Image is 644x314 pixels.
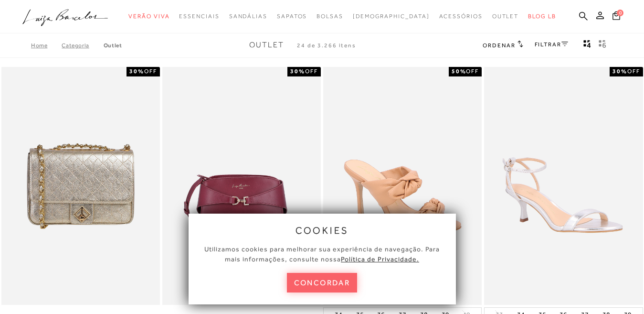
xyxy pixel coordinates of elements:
[277,13,307,20] span: Sapatos
[492,8,519,25] a: noSubCategoriesText
[31,42,62,49] a: Home
[128,13,169,20] span: Verão Viva
[317,13,343,20] span: Bolsas
[128,8,169,25] a: noSubCategoriesText
[129,68,144,75] strong: 30%
[305,68,318,75] span: OFF
[341,255,419,263] a: Política de Privacidade.
[229,13,267,20] span: Sandálias
[2,68,159,303] a: Bolsa média pesponto monograma dourado Bolsa média pesponto monograma dourado
[581,39,594,52] button: Mostrar 4 produtos por linha
[617,10,623,16] span: 0
[290,68,305,75] strong: 30%
[324,68,481,303] a: MULE DE SALTO ALTO EM COURO BEGE COM LAÇOS MULE DE SALTO ALTO EM COURO BEGE COM LAÇOS
[627,68,640,75] span: OFF
[297,42,356,49] span: 24 de 3.266 itens
[535,41,568,48] a: FILTRAR
[439,13,483,20] span: Acessórios
[296,225,349,236] span: cookies
[144,68,157,75] span: OFF
[179,13,219,20] span: Essenciais
[485,68,642,303] img: SANDÁLIA DE TIRAS FINAS METALIZADA PRATA DE SALTO MÉDIO
[466,68,479,75] span: OFF
[353,8,430,25] a: noSubCategoriesText
[492,13,519,20] span: Outlet
[353,13,430,20] span: [DEMOGRAPHIC_DATA]
[452,68,466,75] strong: 50%
[104,42,122,49] a: Outlet
[277,8,307,25] a: noSubCategoriesText
[596,39,609,52] button: gridText6Desc
[163,68,320,303] img: BOLSA PEQUENA EM COURO MARSALA COM FERRAGEM EM GANCHO
[163,68,320,303] a: BOLSA PEQUENA EM COURO MARSALA COM FERRAGEM EM GANCHO BOLSA PEQUENA EM COURO MARSALA COM FERRAGEM...
[179,8,219,25] a: noSubCategoriesText
[62,42,103,49] a: Categoria
[528,8,556,25] a: BLOG LB
[483,42,515,49] span: Ordenar
[317,8,343,25] a: noSubCategoriesText
[612,68,627,75] strong: 30%
[287,273,358,292] button: concordar
[229,8,267,25] a: noSubCategoriesText
[249,41,284,49] span: Outlet
[204,245,440,263] span: Utilizamos cookies para melhorar sua experiência de navegação. Para mais informações, consulte nossa
[2,68,159,303] img: Bolsa média pesponto monograma dourado
[528,13,556,20] span: BLOG LB
[324,68,481,303] img: MULE DE SALTO ALTO EM COURO BEGE COM LAÇOS
[610,11,623,23] button: 0
[485,68,642,303] a: SANDÁLIA DE TIRAS FINAS METALIZADA PRATA DE SALTO MÉDIO SANDÁLIA DE TIRAS FINAS METALIZADA PRATA ...
[439,8,483,25] a: noSubCategoriesText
